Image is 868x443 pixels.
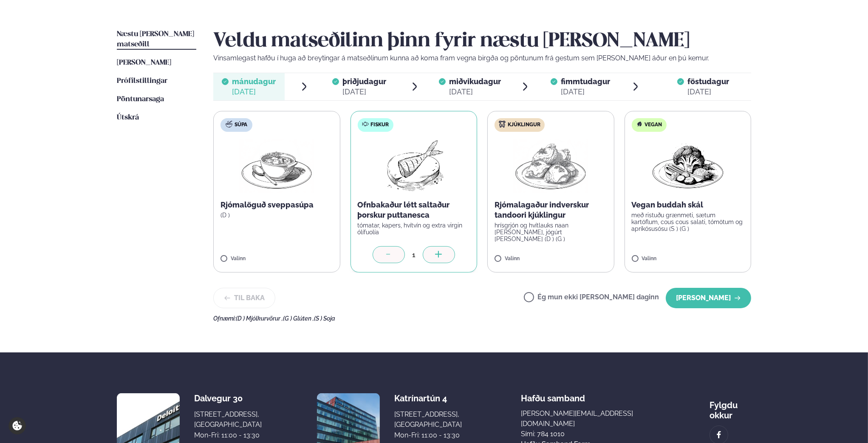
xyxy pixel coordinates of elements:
div: Mon-Fri: 11:00 - 13:30 [394,430,462,440]
span: (S ) Soja [314,315,335,322]
span: Prófílstillingar [117,77,167,85]
img: soup.svg [226,121,232,128]
p: tómatar, kapers, hvítvín og extra virgin ólífuolía [358,222,470,236]
span: Kjúklingur [508,122,540,128]
a: [PERSON_NAME] [117,58,171,68]
a: [PERSON_NAME][EMAIL_ADDRESS][DOMAIN_NAME] [521,409,651,429]
div: 1 [405,250,423,260]
span: Súpa [235,122,247,128]
span: föstudagur [687,77,729,86]
img: chicken.svg [499,121,506,128]
button: [PERSON_NAME] [666,288,751,308]
p: Sími: 784 1010 [521,429,651,439]
div: Fylgdu okkur [710,393,751,420]
p: Ofnbakaður létt saltaður þorskur puttanesca [358,200,470,220]
span: (G ) Glúten , [283,315,314,322]
span: [PERSON_NAME] [117,59,171,66]
h2: Veldu matseðilinn þinn fyrir næstu [PERSON_NAME] [213,29,751,53]
button: Til baka [213,288,275,308]
img: image alt [714,430,724,440]
a: Prófílstillingar [117,76,167,86]
span: Hafðu samband [521,386,585,403]
img: Soup.png [239,139,314,193]
p: með ristuðu grænmeti, sætum kartöflum, cous cous salati, tómötum og apríkósusósu (S ) (G ) [632,212,744,232]
div: Katrínartún 4 [394,393,462,403]
span: þriðjudagur [342,77,386,86]
span: miðvikudagur [449,77,501,86]
p: Rjómalagaður indverskur tandoori kjúklingur [495,200,607,220]
div: [STREET_ADDRESS], [GEOGRAPHIC_DATA] [194,409,262,430]
div: Ofnæmi: [213,315,751,322]
p: Vinsamlegast hafðu í huga að breytingar á matseðlinum kunna að koma fram vegna birgða og pöntunum... [213,53,751,63]
div: [DATE] [561,87,610,97]
img: Vegan.svg [636,121,643,128]
span: Vegan [645,122,662,128]
span: Pöntunarsaga [117,96,164,103]
div: [DATE] [449,87,501,97]
a: Pöntunarsaga [117,94,164,105]
p: hrísgrjón og hvítlauks naan [PERSON_NAME], jógúrt [PERSON_NAME] (D ) (G ) [495,222,607,242]
span: Næstu [PERSON_NAME] matseðill [117,31,194,48]
p: (D ) [221,212,333,219]
div: [DATE] [232,87,276,97]
img: Vegan.png [650,139,725,193]
img: Chicken-thighs.png [513,139,588,193]
span: Útskrá [117,114,139,121]
div: [STREET_ADDRESS], [GEOGRAPHIC_DATA] [394,409,462,430]
div: Dalvegur 30 [194,393,262,403]
span: (D ) Mjólkurvörur , [236,315,283,322]
div: Mon-Fri: 11:00 - 13:30 [194,430,262,440]
div: [DATE] [342,87,386,97]
span: fimmtudagur [561,77,610,86]
span: Fiskur [371,122,389,128]
a: Cookie settings [8,417,26,434]
span: mánudagur [232,77,276,86]
img: Fish.png [376,139,451,193]
p: Rjómalöguð sveppasúpa [221,200,333,210]
a: Útskrá [117,113,139,123]
p: Vegan buddah skál [632,200,744,210]
a: Næstu [PERSON_NAME] matseðill [117,29,196,50]
div: [DATE] [687,87,729,97]
img: fish.svg [362,121,369,128]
